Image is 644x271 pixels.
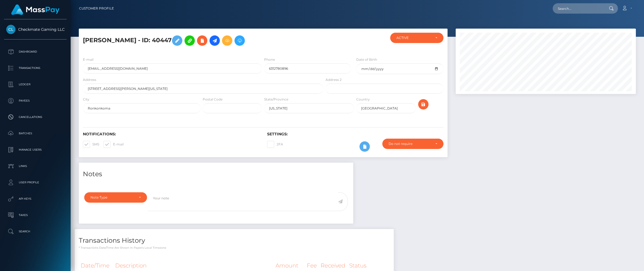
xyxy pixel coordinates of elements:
[4,143,67,157] a: Manage Users
[4,127,67,140] a: Batches
[83,141,99,148] label: SMS
[79,3,114,14] a: Customer Profile
[4,94,67,108] a: Payees
[6,195,64,203] p: API Keys
[83,97,89,102] label: City
[6,178,64,187] p: User Profile
[4,110,67,124] a: Cancellations
[203,97,223,102] label: Postal Code
[210,35,220,46] a: Initiate Payout
[6,48,64,56] p: Dashboard
[4,225,67,238] a: Search
[389,142,431,146] div: Do not require
[83,132,259,136] h6: Notifications:
[79,246,390,250] p: * Transactions date/time are shown in payee's local timezone
[6,227,64,236] p: Search
[264,57,275,62] label: Phone
[11,4,60,15] img: MassPay Logo
[79,236,390,245] h4: Transactions History
[356,57,377,62] label: Date of Birth
[390,33,443,43] button: ACTIVE
[4,176,67,189] a: User Profile
[83,169,349,179] h4: Notes
[83,57,93,62] label: E-mail
[267,141,283,148] label: 2FA
[326,77,342,82] label: Address 2
[4,45,67,59] a: Dashboard
[6,97,64,105] p: Payees
[6,113,64,121] p: Cancellations
[84,192,147,203] button: Note Type
[6,64,64,72] p: Transactions
[6,211,64,219] p: Taxes
[356,97,370,102] label: Country
[6,25,15,34] img: Checkmate Gaming LLC
[553,3,604,14] input: Search...
[4,78,67,91] a: Ledger
[4,27,67,32] span: Checkmate Gaming LLC
[4,192,67,206] a: API Keys
[83,33,320,48] h5: [PERSON_NAME] - ID: 40447
[4,159,67,173] a: Links
[90,195,135,200] div: Note Type
[6,162,64,170] p: Links
[267,132,443,136] h6: Settings:
[6,146,64,154] p: Manage Users
[4,208,67,222] a: Taxes
[83,77,96,82] label: Address
[6,80,64,89] p: Ledger
[104,141,124,148] label: E-mail
[264,97,288,102] label: State/Province
[4,61,67,75] a: Transactions
[6,129,64,138] p: Batches
[396,36,431,40] div: ACTIVE
[382,139,443,149] button: Do not require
